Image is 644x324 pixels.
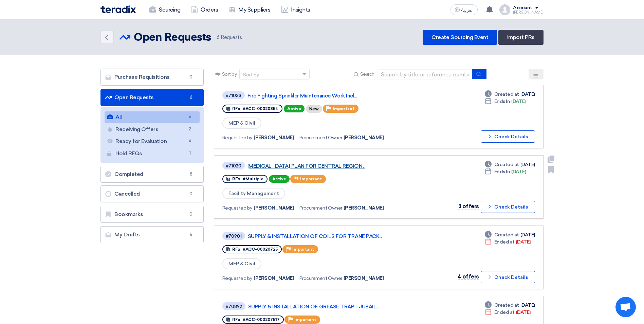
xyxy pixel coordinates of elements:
[248,304,418,310] a: SUPPLY & INSTALLATION OF GREASE TRAP - JUBAIL...
[615,297,636,317] a: Open chat
[226,93,241,98] div: #71033
[299,204,342,212] span: Procurement Owner
[344,204,384,212] span: [PERSON_NAME]
[187,74,195,80] span: 0
[292,247,314,252] span: Important
[344,275,384,282] span: [PERSON_NAME]
[423,30,497,45] a: Create Sourcing Event
[105,124,200,135] a: Receiving Offers
[222,275,252,282] span: Requested by
[494,302,519,309] span: Created at
[232,317,240,322] span: RFx
[306,105,322,113] div: New
[247,93,417,99] a: Fire Fighting Sprinkler Maintenance Work Incl...
[232,177,240,181] span: RFx
[232,106,240,111] span: RFx
[485,161,535,168] div: [DATE]
[247,163,417,169] a: [MEDICAL_DATA] PLAN FOR CENTRAL REGION...
[513,11,544,14] div: [PERSON_NAME]
[498,30,544,45] a: Import PRs
[254,134,294,141] span: [PERSON_NAME]
[186,126,194,133] span: 2
[450,4,478,15] button: العربية
[494,309,515,316] span: Ended at
[217,34,242,41] span: Requests
[494,168,510,175] span: Ends In
[243,247,278,252] span: #ACC-00020725
[100,5,136,13] img: Teradix logo
[100,206,204,223] a: Bookmarks0
[494,238,515,246] span: Ended at
[254,275,294,282] span: [PERSON_NAME]
[100,69,204,86] a: Purchase Requisitions0
[186,2,223,17] a: Orders
[299,275,342,282] span: Procurement Owner
[485,309,531,316] div: [DATE]
[458,273,479,280] span: 4 offers
[144,2,186,17] a: Sourcing
[222,258,261,269] span: MEP & Civil
[217,34,220,40] span: 6
[360,71,374,78] span: Search
[461,8,474,13] span: العربية
[100,166,204,183] a: Completed8
[485,168,526,175] div: [DATE]
[186,150,194,157] span: 1
[105,136,200,147] a: Ready for Evaluation
[458,203,479,210] span: 3 offers
[187,211,195,218] span: 0
[494,91,519,98] span: Created at
[299,134,342,141] span: Procurement Owner
[187,231,195,238] span: 5
[134,31,211,44] h2: Open Requests
[254,204,294,212] span: [PERSON_NAME]
[187,191,195,197] span: 0
[300,177,322,181] span: Important
[223,2,276,17] a: My Suppliers
[485,91,535,98] div: [DATE]
[187,171,195,178] span: 8
[269,175,290,183] span: Active
[377,69,472,79] input: Search by title or reference number
[248,233,418,239] a: SUPPLY & INSTALLATION OF COILS FOR TRANE PACK...
[344,134,384,141] span: [PERSON_NAME]
[222,118,261,129] span: MEP & Civil
[485,238,531,246] div: [DATE]
[226,234,242,238] div: #70901
[186,113,194,121] span: 6
[243,317,280,322] span: #ACC-000207517
[499,4,510,15] img: profile_test.png
[494,161,519,168] span: Created at
[513,5,532,11] div: Account
[187,94,195,101] span: 6
[226,164,241,168] div: #71020
[222,204,252,212] span: Requested by
[243,106,278,111] span: #ACC-00020854
[276,2,316,17] a: Insights
[333,106,354,111] span: Important
[481,271,535,283] button: Check Details
[485,231,535,238] div: [DATE]
[294,317,316,322] span: Important
[485,302,535,309] div: [DATE]
[481,201,535,213] button: Check Details
[100,226,204,243] a: My Drafts5
[284,105,305,112] span: Active
[100,185,204,202] a: Cancelled0
[481,130,535,143] button: Check Details
[485,98,526,105] div: [DATE]
[226,304,242,309] div: #70892
[105,111,200,123] a: All
[243,71,259,78] div: Sort by
[232,247,240,252] span: RFx
[494,231,519,238] span: Created at
[186,138,194,145] span: 4
[105,148,200,159] a: Hold RFQs
[100,89,204,106] a: Open Requests6
[222,71,237,78] span: Sort by
[222,188,285,199] span: Facility Management
[222,134,252,141] span: Requested by
[494,98,510,105] span: Ends In
[243,177,263,181] span: #Multiple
